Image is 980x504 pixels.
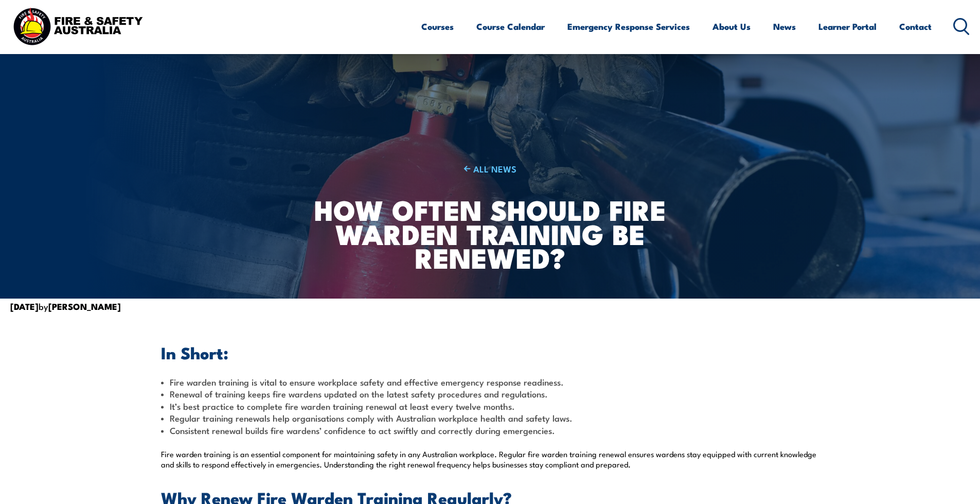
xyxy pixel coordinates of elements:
[170,411,573,424] span: Regular training renewals help organisations comply with Australian workplace health and safety l...
[899,13,932,40] a: Contact
[818,13,877,40] a: Learner Portal
[10,300,121,312] span: by
[567,13,690,40] a: Emergency Response Services
[288,197,692,269] h1: How Often Should Fire Warden Training Be Renewed?
[170,387,548,400] span: Renewal of training keeps fire wardens updated on the latest safety procedures and regulations.
[10,300,39,313] strong: [DATE]
[712,13,751,40] a: About Us
[48,300,121,313] strong: [PERSON_NAME]
[170,424,555,437] span: Consistent renewal builds fire wardens’ confidence to act swiftly and correctly during emergencies.
[170,399,515,412] span: It’s best practice to complete fire warden training renewal at least every twelve months.
[170,375,564,388] span: Fire warden training is vital to ensure workplace safety and effective emergency response readiness.
[476,13,545,40] a: Course Calendar
[421,13,454,40] a: Courses
[161,448,816,470] span: Fire warden training is an essential component for maintaining safety in any Australian workplace...
[288,163,692,175] a: ALL NEWS
[773,13,796,40] a: News
[161,339,228,365] span: In Short:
